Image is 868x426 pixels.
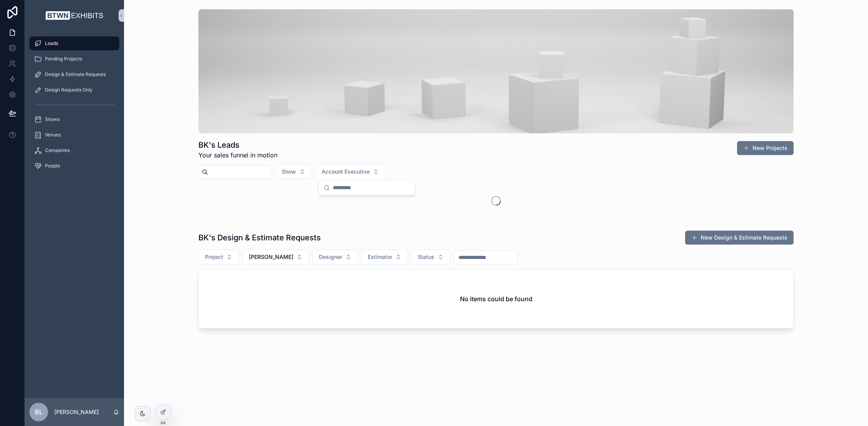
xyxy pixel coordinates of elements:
[45,147,70,153] span: Companies
[198,250,239,264] button: Select Button
[29,143,119,157] a: Companies
[460,294,532,304] h2: No items could be found
[45,71,106,78] span: Design & Estimate Requests
[29,67,119,81] a: Design & Estimate Requests
[29,36,119,50] a: Leads
[45,163,60,169] span: People
[29,83,119,97] a: Design Requests Only
[45,116,60,122] span: Shows
[45,56,82,62] span: Pending Projects
[25,31,124,183] div: scrollable content
[29,128,119,142] a: Venues
[29,112,119,126] a: Shows
[205,253,223,261] span: Project
[45,132,61,138] span: Venues
[275,164,312,179] button: Select Button
[737,141,794,155] button: New Projects
[198,232,321,243] h1: BK's Design & Estimate Requests
[29,159,119,173] a: People
[198,140,277,150] h1: BK's Leads
[45,87,93,93] span: Design Requests Only
[312,250,358,264] button: Select Button
[249,253,293,261] span: [PERSON_NAME]
[242,250,309,264] button: Select Button
[411,250,450,264] button: Select Button
[418,253,434,261] span: Status
[282,168,296,176] span: Show
[315,164,386,179] button: Select Button
[35,407,43,417] span: BL
[45,40,58,47] span: Leads
[319,253,342,261] span: Designer
[198,150,277,160] span: Your sales funnel in motion
[685,231,794,245] button: New Design & Estimate Requests
[44,9,105,22] img: App logo
[54,408,99,416] p: [PERSON_NAME]
[361,250,408,264] button: Select Button
[29,52,119,66] a: Pending Projects
[368,253,392,261] span: Estimator
[322,168,370,176] span: Account Executive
